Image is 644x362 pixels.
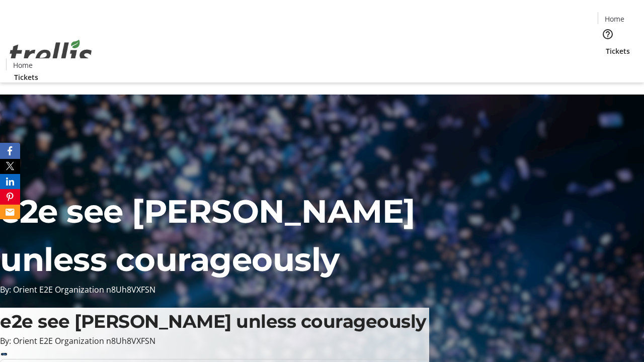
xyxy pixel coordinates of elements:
[13,60,33,70] span: Home
[606,46,630,56] span: Tickets
[14,72,38,82] span: Tickets
[598,14,630,24] a: Home
[598,46,638,56] a: Tickets
[7,60,39,70] a: Home
[6,72,46,82] a: Tickets
[6,29,96,79] img: Orient E2E Organization n8Uh8VXFSN's Logo
[598,24,618,44] button: Help
[605,14,624,24] span: Home
[598,56,618,76] button: Cart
